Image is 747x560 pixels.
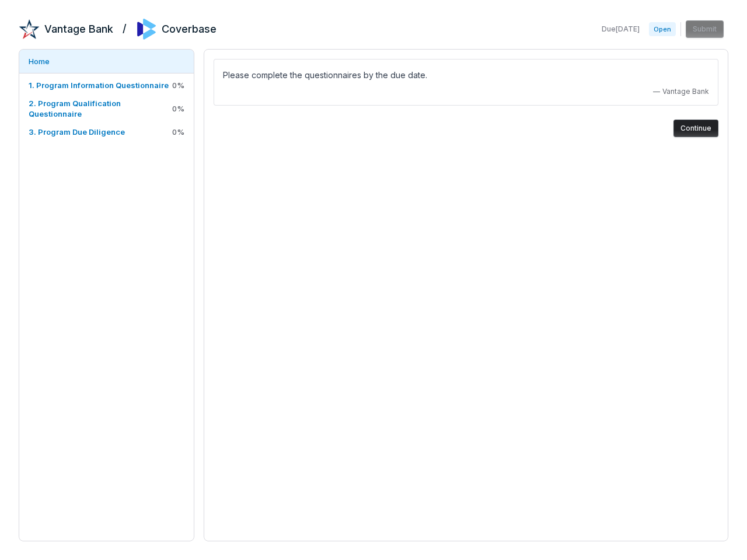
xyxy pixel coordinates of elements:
a: 2. Program Qualification Questionnaire0% [19,97,194,120]
span: Vantage Bank [662,87,709,96]
span: 2. Program Qualification Questionnaire [29,99,121,118]
span: 0 % [172,103,184,114]
span: 0 % [172,80,184,90]
h2: Coverbase [162,22,217,37]
a: 3. Program Due Diligence0% [19,120,194,143]
h2: / [123,19,127,36]
span: 0 % [172,127,184,137]
h2: Vantage Bank [44,22,113,37]
button: Continue [673,120,718,137]
span: Due [DATE] [602,24,640,34]
span: 1. Program Information Questionnaire [29,80,169,90]
span: Open [649,22,676,36]
a: 1. Program Information Questionnaire0% [19,73,194,97]
span: 3. Program Due Diligence [29,127,125,136]
p: Please complete the questionnaires by the due date. [223,68,709,82]
a: Home [19,50,194,73]
span: — [653,87,660,96]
